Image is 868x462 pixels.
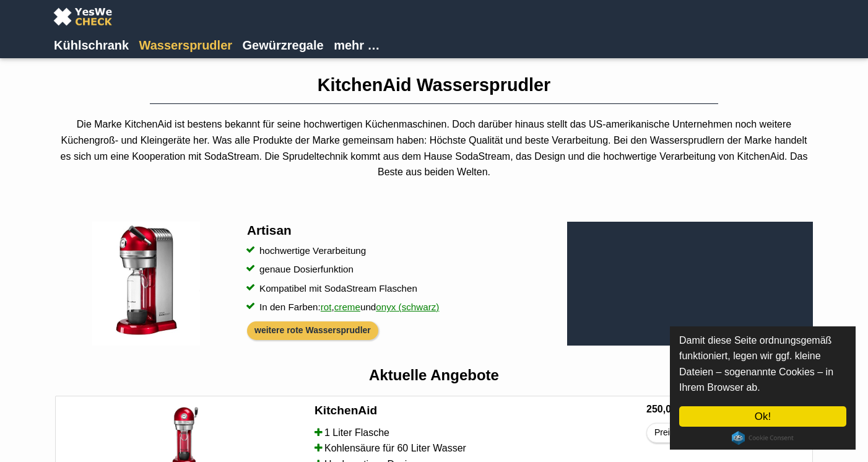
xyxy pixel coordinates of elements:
[247,243,557,259] li: hochwertige Verarbeitung
[315,403,377,419] h4: KitchenAid
[321,294,332,320] a: rot
[315,403,636,421] a: KitchenAid
[247,261,557,277] li: genaue Dosierfunktion
[376,294,439,320] a: onyx (schwarz)
[247,222,557,238] h3: Artisan
[646,423,713,443] a: Preisalarm
[50,6,115,27] img: YesWeCheck Logo
[247,281,557,297] li: Kompatibel mit SodaStream Flaschen
[92,222,200,346] img: KitchenAid Wassersprudler Artisan Rot
[679,406,846,427] a: Ok!
[254,325,371,335] a: weitere rote Wassersprudler
[324,440,466,456] span: Kohlensäure für 60 Liter Wasser
[247,299,557,315] li: In den Farben: , und
[239,34,328,53] a: Gewürzregale
[679,333,846,396] p: Damit diese Seite ordnungsgemäß funktioniert, legen wir ggf. kleine Dateien – sogenannte Cookies ...
[55,74,813,96] h1: KitchenAid Wassersprudler
[136,34,236,53] a: Wassersprudler
[330,34,383,53] a: mehr …
[567,222,813,346] iframe: KitchenAid Wassersprudler Artisan
[334,294,360,320] a: creme
[732,431,794,445] a: Cookie Consent plugin for the EU cookie law
[55,366,813,385] h2: Aktuelle Angebote
[324,425,389,441] span: 1 Liter Flasche
[50,34,132,53] a: Kühlschrank
[646,403,802,416] h6: 250,00 €
[55,116,813,180] p: Die Marke KitchenAid ist bestens bekannt für seine hochwertigen Küchenmaschinen. Doch darüber hin...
